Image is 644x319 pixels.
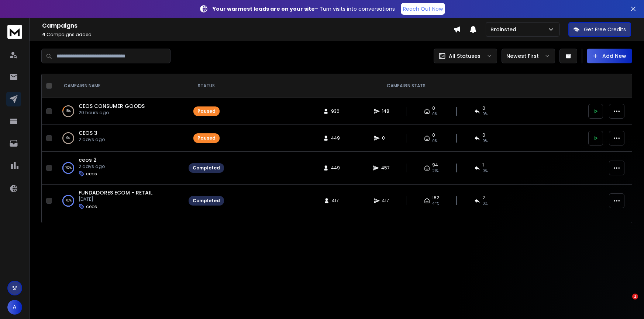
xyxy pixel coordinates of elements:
td: 0%CEOS 32 days ago [55,125,184,152]
span: 936 [331,108,340,114]
p: 15 % [66,108,71,115]
p: – Turn visits into conversations [213,5,395,13]
p: 100 % [65,164,72,172]
p: ceos [86,204,97,210]
p: Campaigns added [42,32,453,38]
td: 15%CEOS CONSUMER GOODS20 hours ago [55,98,184,125]
div: Paused [197,135,216,141]
span: 4 [42,31,45,38]
strong: Your warmest leads are on your site [213,5,315,13]
span: 457 [381,165,390,171]
a: FUNDADORES ECOM - RETAIL [79,189,152,196]
p: 0 % [66,134,70,142]
span: 148 [382,108,389,114]
p: ceos [86,171,97,177]
p: [DATE] [79,196,152,202]
p: 2 days ago [79,137,105,143]
span: 0 [382,135,389,141]
div: Completed [193,165,220,171]
th: STATUS [184,74,228,98]
span: 0 % [482,201,488,207]
h1: Campaigns [42,21,453,30]
button: Get Free Credits [568,22,631,37]
a: CEOS CONSUMER GOODS [79,102,145,110]
p: Brainsted [490,26,519,33]
span: 1 [482,162,484,168]
p: 2 days ago [79,164,105,169]
td: 100%ceos 22 days agoceos [55,152,184,185]
span: 0% [482,138,488,144]
span: 417 [332,198,339,204]
div: Completed [193,198,220,204]
span: 449 [331,135,340,141]
p: Get Free Credits [584,26,626,33]
span: 2 [482,195,485,201]
span: 44 % [432,201,439,207]
th: CAMPAIGN NAME [55,74,184,98]
a: CEOS 3 [79,129,97,137]
img: logo [7,25,22,39]
span: 0 % [482,111,488,117]
a: ceos 2 [79,156,97,164]
span: 21 % [432,168,438,174]
button: Newest First [502,49,555,63]
button: A [7,300,22,315]
td: 100%FUNDADORES ECOM - RETAIL[DATE]ceos [55,185,184,217]
span: 0 [432,105,435,111]
button: Add New [587,49,632,63]
span: 0% [432,138,437,144]
p: 100 % [65,197,72,204]
span: 449 [331,165,340,171]
span: 0 % [432,111,437,117]
iframe: Intercom live chat [617,294,635,311]
span: 0 [482,105,485,111]
span: 1 [632,294,638,299]
p: All Statuses [449,52,481,60]
p: Reach Out Now [403,5,443,13]
span: 0 [432,132,435,138]
span: 94 [432,162,438,168]
span: 417 [382,198,389,204]
a: Reach Out Now [401,3,445,15]
div: Paused [197,108,216,114]
span: 0 % [482,168,488,174]
span: 182 [432,195,439,201]
p: 20 hours ago [79,110,145,116]
th: CAMPAIGN STATS [228,74,584,98]
span: 0 [482,132,485,138]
